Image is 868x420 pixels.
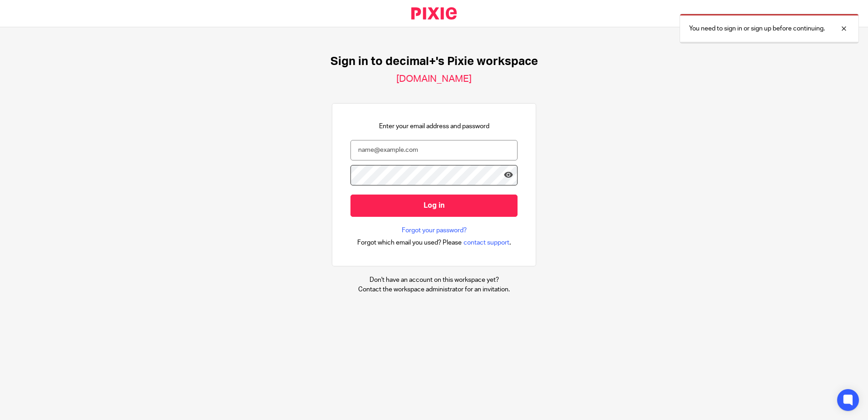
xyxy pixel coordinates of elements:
p: Contact the workspace administrator for an invitation. [358,285,510,294]
p: Don't have an account on this workspace yet? [358,275,510,285]
input: name@example.com [350,140,518,160]
h2: [DOMAIN_NAME] [396,73,472,85]
a: Forgot your password? [402,226,467,235]
div: . [357,237,511,248]
span: Forgot which email you used? Please [357,238,462,247]
span: contact support [464,238,509,247]
h1: Sign in to decimal+'s Pixie workspace [330,55,538,69]
p: Enter your email address and password [379,122,489,131]
p: You need to sign in or sign up before continuing. [689,24,825,33]
input: Log in [350,195,518,217]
